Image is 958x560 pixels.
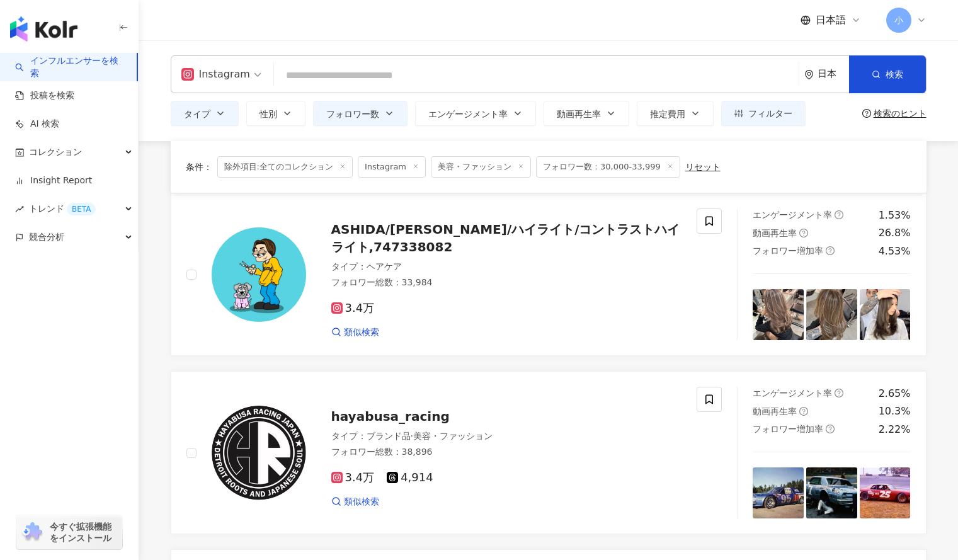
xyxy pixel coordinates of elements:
[753,388,832,398] span: エンゲージメント率
[879,244,911,258] div: 4.53%
[862,109,871,118] span: question-circle
[184,109,210,119] span: タイプ
[217,156,353,178] span: 除外項目:全てのコレクション
[860,467,911,518] img: post-image
[637,101,714,126] button: 推定費用
[331,326,379,339] a: 類似検索
[344,326,379,339] span: 類似検索
[15,55,127,79] a: searchインフルエンサーを検索
[536,156,680,178] span: フォロワー数：30,000-33,999
[753,228,797,238] span: 動画再生率
[50,521,118,544] span: 今すぐ拡張機能をインストール
[186,162,212,172] span: 条件 ：
[894,13,903,27] span: 小
[29,195,96,223] span: トレンド
[29,223,64,251] span: 競合分析
[816,13,846,27] span: 日本語
[753,289,804,340] img: post-image
[804,70,814,79] span: environment
[411,431,413,441] span: ·
[835,210,843,219] span: question-circle
[826,425,835,433] span: question-circle
[367,261,402,271] span: ヘアケア
[331,302,375,315] span: 3.4万
[879,404,911,418] div: 10.3%
[67,203,96,215] div: BETA
[246,101,305,126] button: 性別
[874,108,927,118] div: 検索のヒント
[413,431,493,441] span: 美容・ファッション
[29,138,82,166] span: コレクション
[544,101,629,126] button: 動画再生率
[753,467,804,518] img: post-image
[753,210,832,220] span: エンゲージメント率
[849,55,926,93] button: 検索
[685,162,721,172] div: リセット
[181,64,250,84] div: Instagram
[259,109,277,119] span: 性別
[10,16,77,42] img: logo
[171,193,927,356] a: KOL AvatarASHIDA/[PERSON_NAME]/ハイライト/コントラストハイライト,747338082タイプ：ヘアケアフォロワー総数：33,9843.4万類似検索エンゲージメント率...
[15,205,24,214] span: rise
[806,289,857,340] img: post-image
[331,471,375,484] span: 3.4万
[835,389,843,397] span: question-circle
[331,222,680,254] span: ASHIDA/[PERSON_NAME]/ハイライト/コントラストハイライト,747338082
[331,430,682,443] div: タイプ ：
[428,109,508,119] span: エンゲージメント率
[15,174,92,187] a: Insight Report
[799,407,808,416] span: question-circle
[331,409,450,424] span: hayabusa_racing
[171,101,239,126] button: タイプ
[753,406,797,416] span: 動画再生率
[16,515,122,549] a: chrome extension今すぐ拡張機能をインストール
[331,446,682,459] div: フォロワー総数 ： 38,896
[331,496,379,508] a: 類似検索
[415,101,536,126] button: エンゲージメント率
[20,522,44,542] img: chrome extension
[818,69,849,79] div: 日本
[313,101,408,126] button: フォロワー数
[753,246,823,256] span: フォロワー増加率
[879,209,911,222] div: 1.53%
[367,431,411,441] span: ブランド品
[879,387,911,401] div: 2.65%
[212,406,306,500] img: KOL Avatar
[879,423,911,437] div: 2.22%
[431,156,531,178] span: 美容・ファッション
[344,496,379,508] span: 類似検索
[886,69,903,79] span: 検索
[15,89,74,102] a: 投稿を検索
[879,226,911,240] div: 26.8%
[799,229,808,237] span: question-circle
[358,156,426,178] span: Instagram
[826,246,835,255] span: question-circle
[331,261,682,273] div: タイプ ：
[15,118,59,130] a: AI 検索
[326,109,379,119] span: フォロワー数
[171,371,927,534] a: KOL Avatarhayabusa_racingタイプ：ブランド品·美容・ファッションフォロワー総数：38,8963.4万4,914類似検索エンゲージメント率question-circle2....
[212,227,306,322] img: KOL Avatar
[387,471,433,484] span: 4,914
[721,101,806,126] button: フィルター
[860,289,911,340] img: post-image
[331,277,682,289] div: フォロワー総数 ： 33,984
[650,109,685,119] span: 推定費用
[806,467,857,518] img: post-image
[748,108,792,118] span: フィルター
[557,109,601,119] span: 動画再生率
[753,424,823,434] span: フォロワー増加率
